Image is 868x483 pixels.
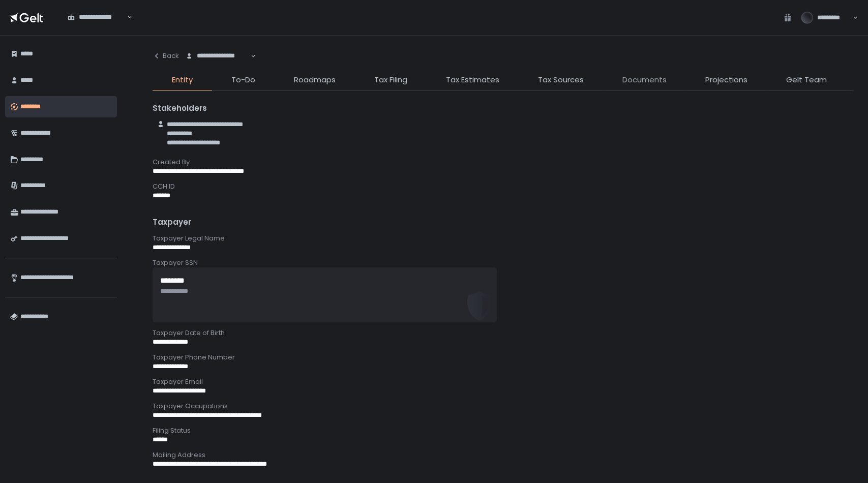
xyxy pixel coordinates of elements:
div: Search for option [179,46,256,67]
div: Taxpayer [153,217,854,228]
div: Taxpayer SSN [153,258,854,267]
span: Tax Filing [374,74,407,86]
div: Taxpayer Legal Name [153,234,854,243]
span: Documents [622,74,667,86]
div: Filing Status [153,426,854,435]
div: Stakeholders [153,103,854,114]
span: To-Do [231,74,255,86]
div: Created By [153,158,854,167]
div: Taxpayer Phone Number [153,353,854,362]
span: Tax Sources [538,74,584,86]
button: Back [153,46,179,66]
span: Entity [172,74,193,86]
div: Taxpayer Occupations [153,402,854,411]
div: Search for option [61,7,132,28]
span: Projections [705,74,747,86]
input: Search for option [68,22,126,32]
span: Gelt Team [786,74,827,86]
div: Taxpayer Date of Birth [153,328,854,338]
div: Taxpayer Email [153,377,854,386]
div: Back [153,51,179,61]
input: Search for option [186,61,250,71]
div: Mailing Address [153,450,854,460]
div: CCH ID [153,182,854,191]
span: Roadmaps [294,74,336,86]
span: Tax Estimates [446,74,499,86]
